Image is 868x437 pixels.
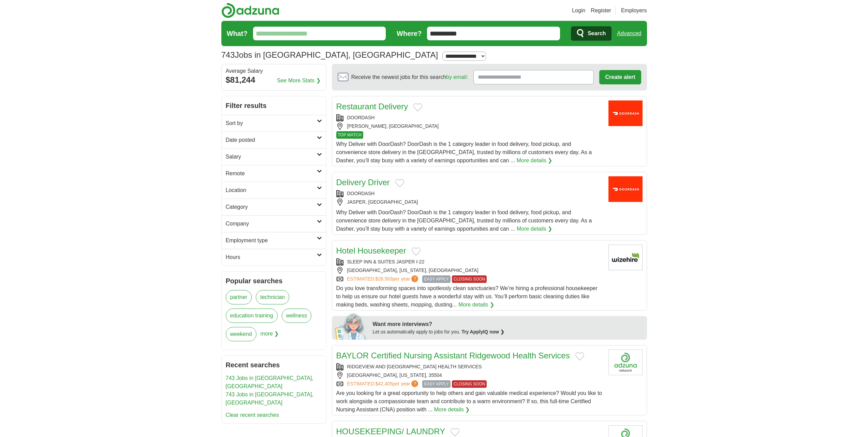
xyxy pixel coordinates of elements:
a: More details ❯ [458,301,494,309]
h2: Remote [226,169,317,178]
button: Add to favorite jobs [451,428,459,436]
a: Clear recent searches [226,412,279,418]
span: $42,405 [375,381,393,386]
h2: Category [226,203,317,211]
span: Why Deliver with DoorDash? DoorDash is the 1 category leader in food delivery, food pickup, and c... [336,209,592,232]
div: Let us automatically apply to jobs for you. [373,328,643,336]
a: ESTIMATED:$28,503per year? [347,275,420,283]
span: 743 [221,49,235,61]
img: Company logo [608,245,643,270]
h2: Hours [226,253,317,261]
a: education training [226,309,278,323]
span: EASY APPLY [422,380,450,388]
h2: Company [226,220,317,228]
a: Employment type [222,232,326,249]
a: Try ApplyIQ now ❯ [461,329,504,334]
h2: Salary [226,153,317,161]
a: Employers [621,6,647,15]
a: Salary [222,148,326,165]
div: [PERSON_NAME], [GEOGRAPHIC_DATA] [336,123,603,130]
button: Add to favorite jobs [412,247,421,256]
img: Company logo [608,350,643,375]
h2: Recent searches [226,360,322,370]
a: HOUSEKEEPING/ LAUNDRY [336,427,445,436]
a: wellness [282,309,311,323]
div: [GEOGRAPHIC_DATA], [US_STATE], 35504 [336,372,603,379]
a: Register [591,6,611,15]
span: Do you love transforming spaces into spotlessly clean sanctuaries? We’re hiring a professional ho... [336,285,598,308]
a: Delivery Driver [336,178,390,187]
div: JASPER, [GEOGRAPHIC_DATA] [336,199,603,206]
h2: Sort by [226,119,317,127]
span: $28,503 [375,276,393,282]
a: More details ❯ [517,225,553,233]
a: Sort by [222,115,326,132]
h2: Filter results [222,96,326,115]
button: Add to favorite jobs [395,179,404,187]
label: Where? [397,28,422,39]
span: Receive the newest jobs for this search : [351,73,468,81]
div: SLEEP INN & SUITES JASPER I-22 [336,258,603,265]
button: Search [571,26,612,41]
a: More details ❯ [517,156,553,165]
a: Hours [222,249,326,265]
div: RIDGEVIEW AND [GEOGRAPHIC_DATA] HEALTH SERVICES [336,363,603,370]
span: ? [411,380,418,387]
span: CLOSING SOON [452,380,487,388]
button: Add to favorite jobs [413,103,422,111]
a: by email [446,74,467,80]
a: ESTIMATED:$42,405per year? [347,380,420,388]
h2: Employment type [226,236,317,245]
h1: Jobs in [GEOGRAPHIC_DATA], [GEOGRAPHIC_DATA] [221,50,438,59]
div: [GEOGRAPHIC_DATA], [US_STATE], [GEOGRAPHIC_DATA] [336,267,603,274]
a: DOORDASH [347,115,375,120]
a: See More Stats ❯ [277,77,321,85]
a: Remote [222,165,326,182]
span: TOP MATCH [336,131,363,139]
a: BAYLOR Certified Nursing Assistant Ridgewood Health Services [336,351,570,360]
a: partner [226,290,252,304]
a: 743 Jobs in [GEOGRAPHIC_DATA], [GEOGRAPHIC_DATA] [226,375,313,389]
h2: Popular searches [226,276,322,286]
div: Average Salary [226,68,322,74]
a: More details ❯ [434,406,470,414]
span: Are you looking for a great opportunity to help others and gain valuable medical experience? Woul... [336,390,602,412]
a: Advanced [617,27,641,40]
a: Category [222,199,326,215]
h2: Date posted [226,136,317,144]
a: Restaurant Delivery [336,102,408,111]
a: weekend [226,327,256,341]
img: Doordash logo [608,100,643,126]
span: Search [588,27,606,40]
a: DOORDASH [347,191,375,196]
a: technician [256,290,289,304]
button: Create alert [599,70,641,84]
a: Login [572,6,585,15]
span: CLOSING SOON [452,275,487,283]
a: Location [222,182,326,199]
h2: Location [226,186,317,194]
div: $81,244 [226,74,322,86]
label: What? [227,28,248,39]
img: Adzuna logo [221,3,279,18]
a: Company [222,215,326,232]
a: Hotel Housekeeper [336,246,406,255]
a: 743 Jobs in [GEOGRAPHIC_DATA], [GEOGRAPHIC_DATA] [226,392,313,406]
div: Want more interviews? [373,320,643,328]
a: Date posted [222,132,326,148]
span: Why Deliver with DoorDash? DoorDash is the 1 category leader in food delivery, food pickup, and c... [336,141,592,163]
span: ? [411,275,418,282]
img: apply-iq-scientist.png [335,312,368,340]
button: Add to favorite jobs [575,352,584,360]
img: Doordash logo [608,176,643,202]
span: EASY APPLY [422,275,450,283]
span: more ❯ [261,327,279,345]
